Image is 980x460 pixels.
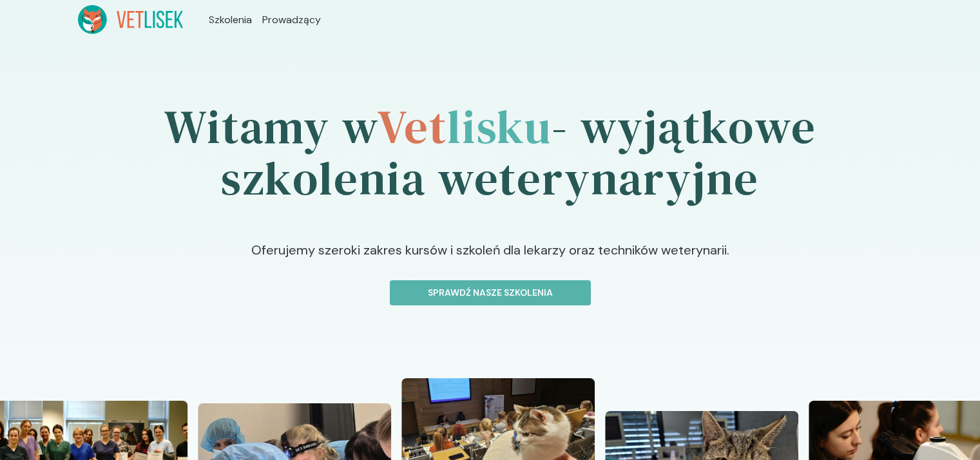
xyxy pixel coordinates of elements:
[377,95,447,158] span: Vet
[78,65,903,240] h1: Witamy w - wyjątkowe szkolenia weterynaryjne
[209,12,252,28] a: Szkolenia
[262,12,321,28] a: Prowadzący
[447,95,552,158] span: lisku
[164,240,817,280] p: Oferujemy szeroki zakres kursów i szkoleń dla lekarzy oraz techników weterynarii.
[390,280,591,305] button: Sprawdź nasze szkolenia
[401,286,580,300] p: Sprawdź nasze szkolenia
